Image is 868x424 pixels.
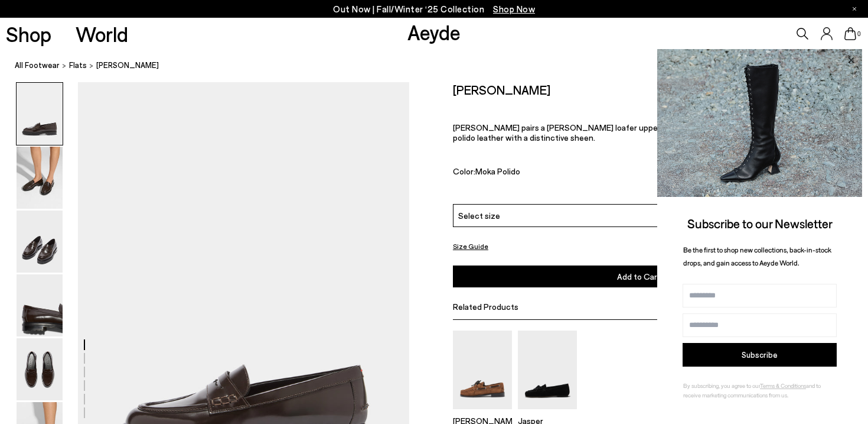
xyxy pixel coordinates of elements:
h2: [PERSON_NAME] [453,82,550,97]
span: Add to Cart [617,271,661,281]
nav: breadcrumb [15,50,868,82]
span: Be the first to shop new collections, back-in-stock drops, and gain access to Aeyde World. [683,245,831,267]
button: Add to Cart [453,266,825,287]
a: Terms & Conditions [760,382,806,389]
img: Leon Loafers - Image 5 [17,338,63,400]
span: Navigate to /collections/new-in [493,4,535,14]
span: Select size [458,209,500,222]
button: Subscribe [683,343,837,367]
span: Related Products [453,302,518,312]
a: All Footwear [15,59,60,72]
div: Color: [453,166,770,180]
img: Leon Loafers - Image 2 [17,147,63,209]
span: 0 [856,31,862,37]
img: Leon Loafers - Image 4 [17,274,63,336]
a: Shop [6,24,51,44]
span: flats [69,60,87,70]
img: Leon Loafers - Image 3 [17,211,63,273]
img: 2a6287a1333c9a56320fd6e7b3c4a9a9.jpg [657,49,862,197]
img: Leon Loafers - Image 1 [17,83,63,145]
a: flats [69,59,87,72]
p: [PERSON_NAME] pairs a [PERSON_NAME] loafer upper with a robust, chunky sole. Crafted from polido ... [453,122,825,143]
span: Moka Polido [475,166,520,176]
img: Jasper Moccasin Loafers [518,331,577,409]
a: Aeyde [407,20,461,44]
span: By subscribing, you agree to our [683,382,760,389]
a: 0 [844,27,856,40]
span: [PERSON_NAME] [96,59,159,72]
p: Out Now | Fall/Winter ‘25 Collection [333,2,535,17]
button: Size Guide [453,239,488,254]
span: Subscribe to our Newsletter [687,216,833,231]
a: World [76,24,128,44]
img: Harris Suede Mocassin Flats [453,331,512,409]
